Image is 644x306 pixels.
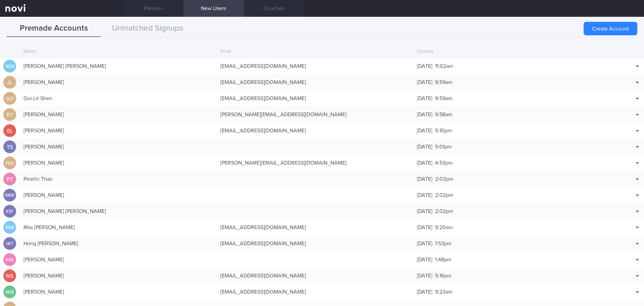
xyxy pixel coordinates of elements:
[217,269,414,282] div: [EMAIL_ADDRESS][DOMAIN_NAME]
[217,92,414,105] div: [EMAIL_ADDRESS][DOMAIN_NAME]
[3,173,16,186] div: PT
[417,192,432,198] span: [DATE]
[20,45,217,58] div: Name
[20,221,217,234] div: Mas [PERSON_NAME]
[417,241,432,246] span: [DATE]
[20,285,217,299] div: [PERSON_NAME]
[417,112,432,117] span: [DATE]
[435,273,451,278] span: 5:16pm
[4,286,15,299] div: NHB
[435,192,453,198] span: 2:02pm
[435,209,453,214] span: 2:02pm
[435,128,452,133] span: 5:10pm
[4,237,15,250] div: HKT
[435,289,452,295] span: 9:23am
[3,76,16,89] div: JL
[217,285,414,299] div: [EMAIL_ADDRESS][DOMAIN_NAME]
[3,157,16,170] div: NH
[20,92,217,105] div: Ooi Lit Shen
[217,45,414,58] div: Email
[217,59,414,73] div: [EMAIL_ADDRESS][DOMAIN_NAME]
[4,92,15,105] div: OLS
[4,205,15,218] div: KSY
[435,96,452,101] span: 9:59am
[20,237,217,250] div: Hong [PERSON_NAME]
[3,140,16,154] div: TS
[417,176,432,182] span: [DATE]
[217,156,414,170] div: [PERSON_NAME][EMAIL_ADDRESS][DOMAIN_NAME]
[435,160,453,166] span: 4:53pm
[217,221,414,234] div: [EMAIL_ADDRESS][DOMAIN_NAME]
[20,269,217,282] div: [PERSON_NAME]
[417,160,432,166] span: [DATE]
[20,188,217,202] div: [PERSON_NAME]
[3,269,16,282] div: NS
[417,80,432,85] span: [DATE]
[20,108,217,121] div: [PERSON_NAME]
[414,45,610,58] div: Created
[20,172,217,186] div: Pearlin Than
[435,63,453,69] span: 11:02am
[3,124,16,137] div: EL
[417,63,432,69] span: [DATE]
[20,76,217,89] div: [PERSON_NAME]
[4,253,15,266] div: WZK
[417,273,432,278] span: [DATE]
[435,80,452,85] span: 9:59am
[20,59,217,73] div: [PERSON_NAME] [PERSON_NAME]
[435,176,453,182] span: 2:03pm
[3,108,16,121] div: EY
[217,76,414,89] div: [EMAIL_ADDRESS][DOMAIN_NAME]
[435,241,451,246] span: 1:53pm
[584,22,637,35] button: Create Account
[20,140,217,154] div: [PERSON_NAME]
[435,225,453,230] span: 9:20am
[417,128,432,133] span: [DATE]
[435,257,451,262] span: 1:48pm
[435,112,452,117] span: 9:58am
[217,108,414,121] div: [PERSON_NAME][EMAIL_ADDRESS][DOMAIN_NAME]
[417,289,432,295] span: [DATE]
[4,189,15,202] div: KMW
[435,144,452,149] span: 5:01pm
[417,144,432,149] span: [DATE]
[4,60,15,73] div: VGM
[20,124,217,137] div: [PERSON_NAME]
[417,225,432,230] span: [DATE]
[20,205,217,218] div: [PERSON_NAME] [PERSON_NAME]
[417,209,432,214] span: [DATE]
[417,96,432,101] span: [DATE]
[417,257,432,262] span: [DATE]
[20,253,217,266] div: [PERSON_NAME]
[217,237,414,250] div: [EMAIL_ADDRESS][DOMAIN_NAME]
[7,20,101,37] button: Premade Accounts
[4,221,15,234] div: MSB
[101,20,195,37] button: Unmatched Signups
[217,124,414,137] div: [EMAIL_ADDRESS][DOMAIN_NAME]
[20,156,217,170] div: [PERSON_NAME]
